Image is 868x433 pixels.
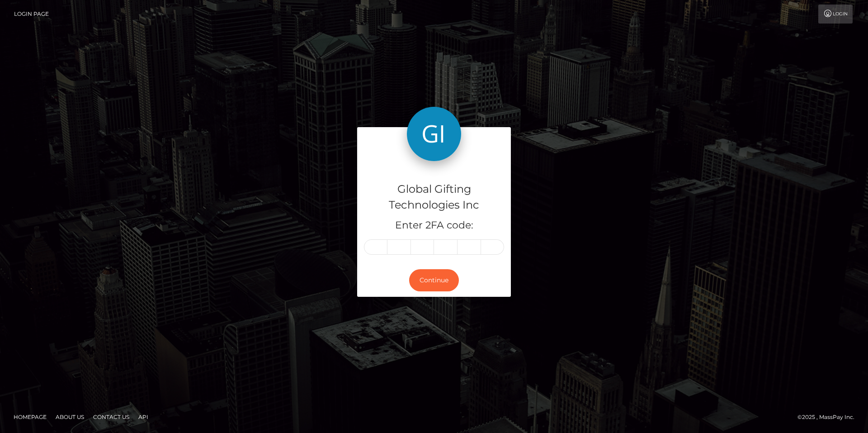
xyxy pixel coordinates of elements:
a: Homepage [10,410,50,424]
img: Global Gifting Technologies Inc [407,107,461,161]
a: API [135,410,152,424]
a: About Us [52,410,88,424]
a: Login Page [14,5,49,24]
div: © 2025 , MassPay Inc. [797,412,861,422]
button: Continue [409,269,459,291]
h4: Global Gifting Technologies Inc [364,181,504,213]
a: Contact Us [90,410,133,424]
a: Login [818,5,853,24]
h5: Enter 2FA code: [364,219,504,233]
